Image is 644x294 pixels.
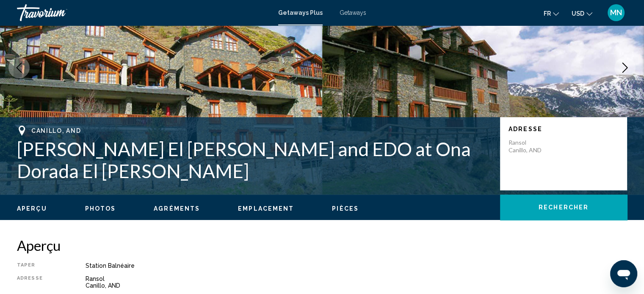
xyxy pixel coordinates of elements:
button: Photos [85,205,116,212]
a: Travorium [17,4,270,21]
div: Station balnéaire [86,262,627,269]
span: Emplacement [238,205,294,212]
p: Adresse [509,126,619,132]
button: Previous image [8,57,30,78]
div: Taper [17,262,64,269]
div: Adresse [17,275,64,289]
iframe: Bouton de lancement de la fenêtre de messagerie [610,260,637,287]
span: Photos [85,205,116,212]
span: Canillo, AND [31,127,81,134]
button: Rechercher [500,195,627,220]
a: Getaways Plus [278,9,323,16]
button: Next image [614,57,636,78]
span: USD [572,10,584,17]
button: Emplacement [238,205,294,212]
h1: [PERSON_NAME] El [PERSON_NAME] and EDO at Ona Dorada El [PERSON_NAME] [17,138,492,182]
span: Pièces [332,205,359,212]
button: User Menu [605,4,627,22]
span: Agréments [154,205,200,212]
p: Ransol Canillo, AND [509,139,576,154]
button: Aperçu [17,205,47,212]
span: Aperçu [17,205,47,212]
span: Rechercher [539,204,589,211]
button: Change currency [572,7,592,19]
div: Ransol Canillo, AND [86,275,627,289]
span: fr [544,10,551,17]
a: Getaways [340,9,366,16]
button: Agréments [154,205,200,212]
button: Pièces [332,205,359,212]
h2: Aperçu [17,237,627,254]
button: Change language [544,7,559,19]
span: MN [610,8,622,17]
